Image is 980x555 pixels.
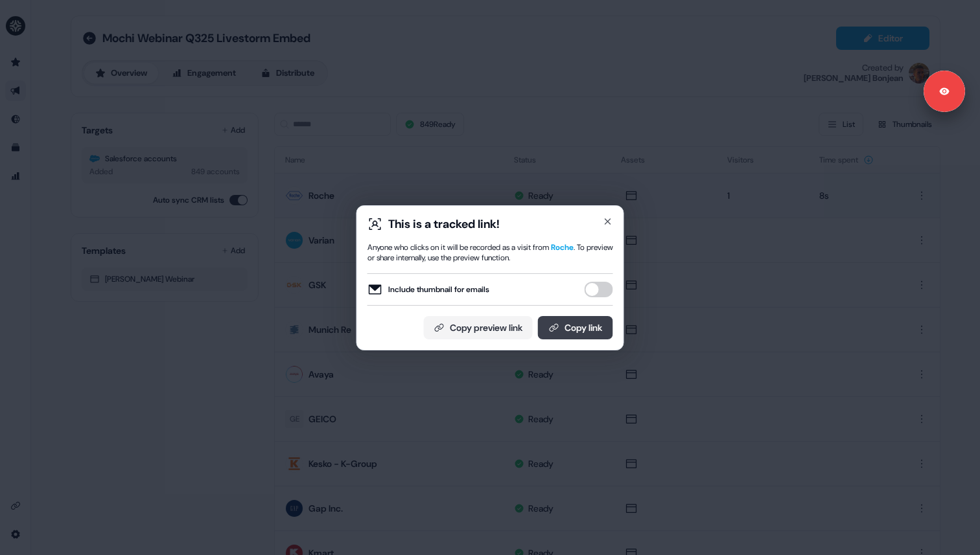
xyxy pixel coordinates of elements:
div: This is a tracked link! [388,216,500,232]
button: Copy link [538,316,613,339]
button: Copy preview link [424,316,533,339]
span: Roche [551,242,574,253]
label: Include thumbnail for emails [367,282,489,297]
div: Anyone who clicks on it will be recorded as a visit from . To preview or share internally, use th... [367,242,613,263]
